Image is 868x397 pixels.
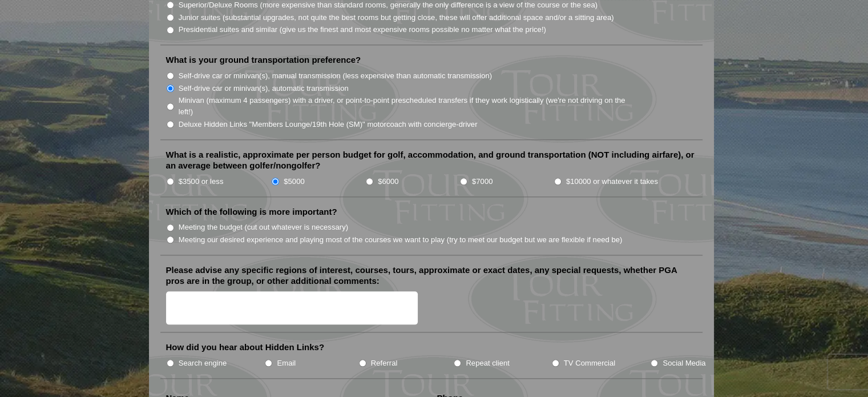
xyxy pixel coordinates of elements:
[378,176,398,187] label: $6000
[371,358,398,369] label: Referral
[284,176,304,187] label: $5000
[166,206,337,218] label: Which of the following is more important?
[564,358,615,369] label: TV Commercial
[179,358,227,369] label: Search engine
[663,358,705,369] label: Social Media
[179,12,614,23] label: Junior suites (substantial upgrades, not quite the best rooms but getting close, these will offer...
[179,70,492,82] label: Self-drive car or minivan(s), manual transmission (less expensive than automatic transmission)
[179,95,637,117] label: Minivan (maximum 4 passengers) with a driver, or point-to-point prescheduled transfers if they wo...
[566,176,658,187] label: $10000 or whatever it takes
[179,234,623,246] label: Meeting our desired experience and playing most of the courses we want to play (try to meet our b...
[179,176,224,187] label: $3500 or less
[277,358,296,369] label: Email
[166,264,697,287] label: Please advise any specific regions of interest, courses, tours, approximate or exact dates, any s...
[472,176,492,187] label: $7000
[166,149,697,171] label: What is a realistic, approximate per person budget for golf, accommodation, and ground transporta...
[466,358,510,369] label: Repeat client
[179,119,478,130] label: Deluxe Hidden Links "Members Lounge/19th Hole (SM)" motorcoach with concierge-driver
[179,222,348,233] label: Meeting the budget (cut out whatever is necessary)
[179,83,349,94] label: Self-drive car or minivan(s), automatic transmission
[166,54,361,66] label: What is your ground transportation preference?
[166,342,325,353] label: How did you hear about Hidden Links?
[179,24,546,35] label: Presidential suites and similar (give us the finest and most expensive rooms possible no matter w...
